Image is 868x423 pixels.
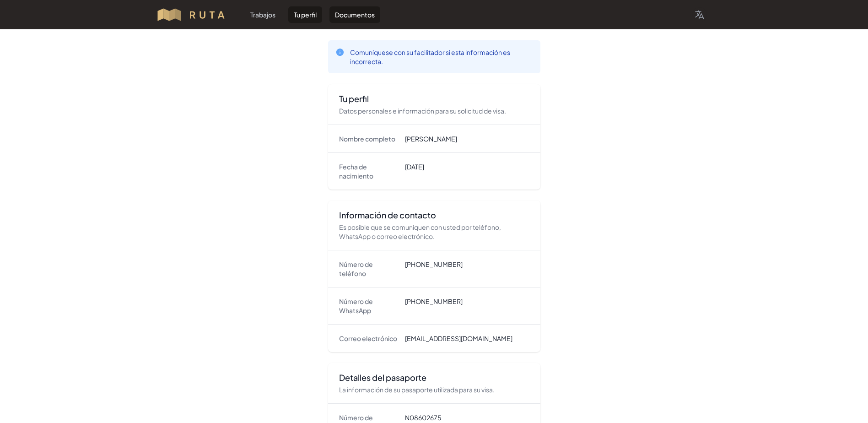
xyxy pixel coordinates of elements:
[339,297,398,315] dt: Número de WhatsApp
[156,7,234,22] img: Your Company
[405,297,529,315] dd: [PHONE_NUMBER]
[339,106,529,115] p: Datos personales e información para su solicitud de visa.
[339,93,529,104] h3: Tu perfil
[350,48,533,66] p: Comuníquese con su facilitador si esta información es incorrecta.
[339,222,529,241] p: Es posible que se comuniquen con usted por teléfono, WhatsApp o correo electrónico.
[405,334,529,343] dd: [EMAIL_ADDRESS][DOMAIN_NAME]
[288,6,322,23] a: Tu perfil
[339,372,529,383] h3: Detalles del pasaporte
[339,134,398,143] dt: Nombre completo
[405,162,529,180] dd: [DATE]
[329,6,380,23] a: Documentos
[405,134,529,143] dd: [PERSON_NAME]
[339,260,398,278] dt: Número de teléfono
[405,260,529,278] dd: [PHONE_NUMBER]
[245,6,281,23] a: Trabajos
[339,334,398,343] dt: Correo electrónico
[339,162,398,180] dt: Fecha de nacimiento
[339,385,529,394] p: La información de su pasaporte utilizada para su visa.
[339,210,529,221] h3: Información de contacto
